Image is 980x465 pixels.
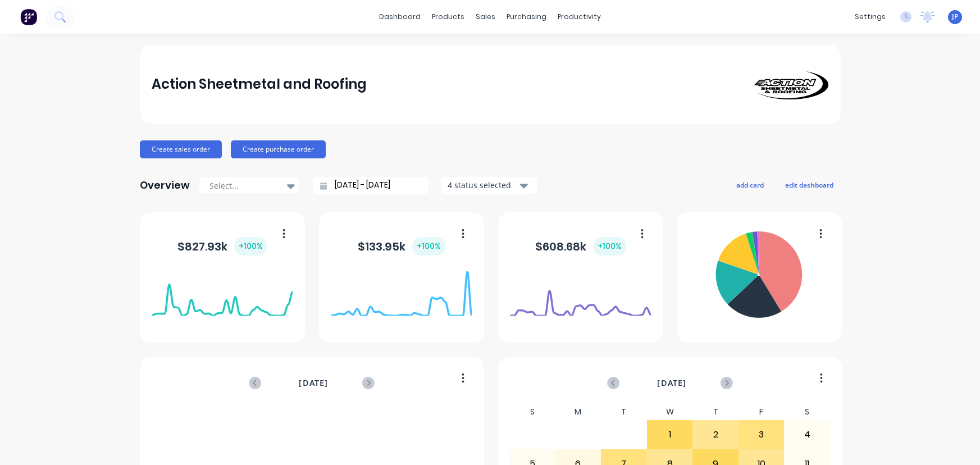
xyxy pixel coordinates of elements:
[555,404,601,420] div: M
[501,8,552,25] div: purchasing
[299,377,328,389] span: [DATE]
[952,12,958,22] span: JP
[152,73,367,95] div: Action Sheetmetal and Roofing
[601,404,647,420] div: T
[177,237,267,256] div: $ 827.93k
[140,174,190,197] div: Overview
[729,177,771,192] button: add card
[657,377,686,389] span: [DATE]
[426,8,470,25] div: products
[785,421,829,449] div: 4
[593,237,626,256] div: + 100 %
[448,179,518,191] div: 4 status selected
[509,404,555,420] div: S
[140,140,222,158] button: Create sales order
[535,237,626,256] div: $ 608.68k
[739,404,785,420] div: F
[784,404,830,420] div: S
[849,8,891,25] div: settings
[648,421,692,449] div: 1
[778,177,841,192] button: edit dashboard
[692,404,739,420] div: T
[552,8,607,25] div: productivity
[412,237,445,256] div: + 100 %
[358,237,445,256] div: $ 133.95k
[373,8,426,25] a: dashboard
[750,69,828,99] img: Action Sheetmetal and Roofing
[470,8,501,25] div: sales
[231,140,326,158] button: Create purchase order
[441,177,537,194] button: 4 status selected
[20,8,37,25] img: Factory
[234,237,267,256] div: + 100 %
[693,421,738,449] div: 2
[739,421,784,449] div: 3
[647,404,693,420] div: W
